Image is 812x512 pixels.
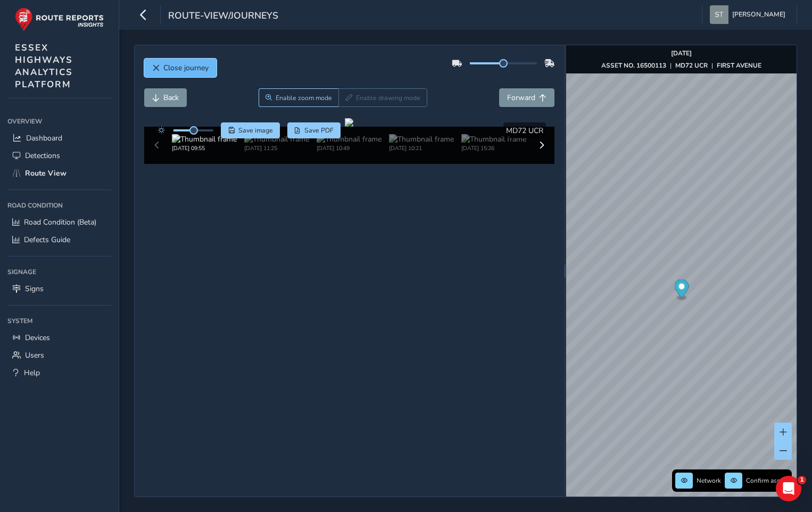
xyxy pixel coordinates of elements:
div: [DATE] 10:49 [317,144,382,152]
span: Save PDF [304,126,334,135]
span: Devices [25,333,50,343]
button: Back [144,88,187,107]
a: Route View [7,164,111,182]
span: ESSEX HIGHWAYS ANALYTICS PLATFORM [15,42,73,90]
div: [DATE] 09:55 [172,144,237,152]
span: Confirm assets [746,476,789,485]
a: Signs [7,280,111,298]
div: Road Condition [7,197,111,213]
span: Users [25,350,44,360]
span: [PERSON_NAME] [732,5,785,24]
img: Thumbnail frame [389,134,454,144]
span: Detections [25,151,60,161]
a: Road Condition (Beta) [7,213,111,231]
img: Thumbnail frame [461,134,526,144]
span: Help [24,368,40,378]
div: Map marker [674,279,689,301]
button: [PERSON_NAME] [710,5,789,24]
strong: FIRST AVENUE [717,61,761,70]
span: Save image [238,126,273,135]
span: Enable zoom mode [276,94,332,102]
img: Thumbnail frame [244,134,309,144]
span: Signs [25,284,44,294]
div: Signage [7,264,111,280]
strong: MD72 UCR [675,61,708,70]
div: Overview [7,113,111,129]
span: Dashboard [26,133,62,143]
span: Defects Guide [24,235,70,245]
span: Route View [25,168,67,178]
strong: [DATE] [671,49,692,57]
img: Thumbnail frame [317,134,382,144]
button: Forward [499,88,554,107]
img: diamond-layout [710,5,728,24]
span: MD72 UCR [506,126,543,136]
button: Close journey [144,59,217,77]
div: System [7,313,111,329]
span: 1 [798,476,806,484]
a: Help [7,364,111,382]
strong: ASSET NO. 16500113 [601,61,666,70]
button: Save [221,122,280,138]
a: Devices [7,329,111,346]
img: Thumbnail frame [172,134,237,144]
div: [DATE] 10:21 [389,144,454,152]
a: Defects Guide [7,231,111,249]
span: Forward [507,93,535,103]
button: PDF [287,122,341,138]
span: Network [697,476,721,485]
div: [DATE] 15:26 [461,144,526,152]
span: route-view/journeys [168,9,278,24]
a: Users [7,346,111,364]
span: Close journey [163,63,209,73]
div: [DATE] 11:25 [244,144,309,152]
button: Zoom [259,88,339,107]
a: Detections [7,147,111,164]
a: Dashboard [7,129,111,147]
iframe: Intercom live chat [776,476,801,501]
img: rr logo [15,7,104,31]
span: Back [163,93,179,103]
div: | | [601,61,761,70]
span: Road Condition (Beta) [24,217,96,227]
